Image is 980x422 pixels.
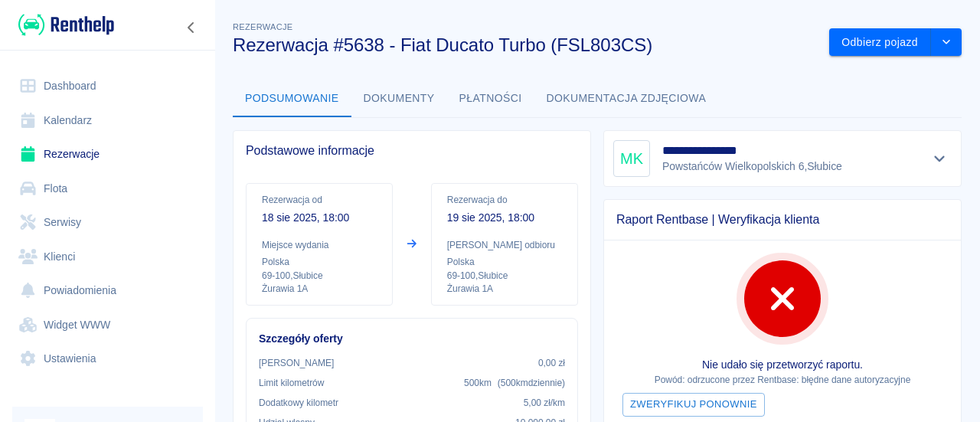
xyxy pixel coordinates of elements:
button: Dokumentacja zdjęciowa [534,80,719,117]
a: Kalendarz [12,103,203,138]
a: Klienci [12,240,203,274]
p: Nie udało się przetworzyć raportu. [616,357,949,373]
p: 19 sie 2025, 18:00 [447,210,562,226]
a: Serwisy [12,205,203,240]
img: Renthelp logo [18,12,114,38]
div: MK [613,140,650,177]
h3: Rezerwacja #5638 - Fiat Ducato Turbo (FSL803CS) [233,34,817,56]
button: Zwiń nawigację [180,18,203,38]
button: drop-down [931,28,962,57]
h6: Szczegóły oferty [259,331,565,347]
p: 0,00 zł [538,356,565,370]
p: 500 km [464,376,565,390]
p: Rezerwacja do [447,193,562,207]
p: Miejsce wydania [262,238,377,252]
button: Pokaż szczegóły [927,148,952,169]
a: Dashboard [12,69,203,103]
p: 69-100 , Słubice [447,269,562,283]
p: 5,00 zł /km [524,396,565,410]
p: Rezerwacja od [262,193,377,207]
a: Rezerwacje [12,137,203,172]
a: Flota [12,172,203,206]
button: Odbierz pojazd [829,28,931,57]
p: Żurawia 1A [262,283,377,296]
button: Podsumowanie [233,80,351,117]
button: Zweryfikuj ponownie [622,393,765,417]
p: [PERSON_NAME] odbioru [447,238,562,252]
span: Raport Rentbase | Weryfikacja klienta [616,212,949,227]
button: Płatności [447,80,534,117]
a: Powiadomienia [12,273,203,308]
span: Rezerwacje [233,22,292,31]
p: Polska [447,255,562,269]
p: Żurawia 1A [447,283,562,296]
p: [PERSON_NAME] [259,356,334,370]
a: Ustawienia [12,342,203,376]
p: Powód: odrzucone przez Rentbase: błędne dane autoryzacyjne [616,373,949,387]
span: ( 500 km dziennie ) [498,378,565,388]
p: 18 sie 2025, 18:00 [262,210,377,226]
p: Powstańców Wielkopolskich 6 , Słubice [662,159,845,175]
span: Podstawowe informacje [246,143,578,159]
a: Widget WWW [12,308,203,342]
p: Dodatkowy kilometr [259,396,338,410]
button: Dokumenty [351,80,447,117]
p: 69-100 , Słubice [262,269,377,283]
p: Limit kilometrów [259,376,324,390]
p: Polska [262,255,377,269]
a: Renthelp logo [12,12,114,38]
